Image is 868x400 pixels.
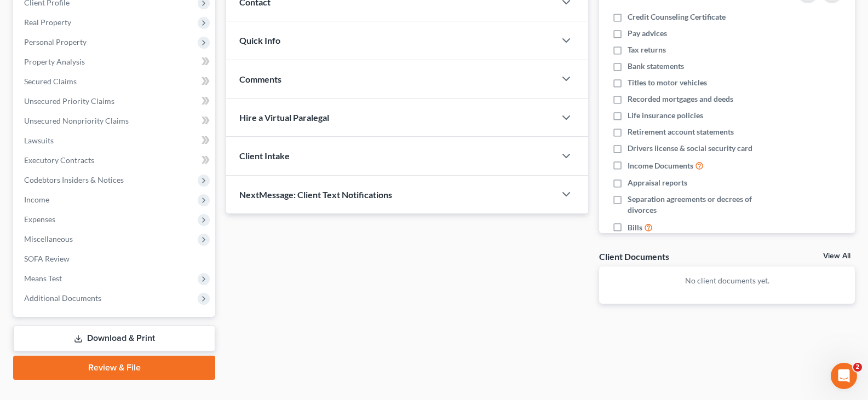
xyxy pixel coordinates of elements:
a: Property Analysis [15,52,215,72]
a: Lawsuits [15,131,215,150]
span: Additional Documents [24,293,101,303]
a: View All [823,252,850,260]
span: Personal Property [24,37,87,47]
span: Lawsuits [24,136,54,145]
span: Unsecured Nonpriority Claims [24,116,129,125]
span: Titles to motor vehicles [628,77,707,88]
a: Secured Claims [15,72,215,91]
a: Review & File [13,356,215,380]
span: Pay advices [628,28,667,39]
a: Unsecured Nonpriority Claims [15,111,215,131]
span: Income Documents [628,160,693,171]
span: Life insurance policies [628,110,703,121]
a: Unsecured Priority Claims [15,91,215,111]
a: SOFA Review [15,249,215,269]
span: SOFA Review [24,254,70,263]
div: Client Documents [599,251,669,262]
span: Bills [628,222,642,233]
a: Download & Print [13,326,215,351]
span: Secured Claims [24,77,77,86]
span: Means Test [24,274,62,283]
span: Retirement account statements [628,126,734,137]
span: Hire a Virtual Paralegal [239,112,329,123]
span: 2 [853,363,862,372]
span: Real Property [24,18,71,27]
span: Drivers license & social security card [628,143,752,154]
span: Client Intake [239,150,290,161]
span: Executory Contracts [24,155,94,165]
iframe: Intercom live chat [831,363,857,389]
span: Bank statements [628,61,684,72]
span: Quick Info [239,35,280,45]
a: Executory Contracts [15,150,215,170]
span: Appraisal reports [628,177,687,188]
span: Income [24,195,49,204]
span: Credit Counseling Certificate [628,11,726,22]
span: NextMessage: Client Text Notifications [239,189,392,200]
span: Separation agreements or decrees of divorces [628,194,781,216]
span: Expenses [24,215,55,224]
span: Tax returns [628,44,666,55]
span: Comments [239,74,281,84]
span: Codebtors Insiders & Notices [24,175,124,184]
span: Miscellaneous [24,234,73,244]
span: Recorded mortgages and deeds [628,94,733,105]
span: Property Analysis [24,57,85,66]
span: Unsecured Priority Claims [24,96,114,106]
p: No client documents yet. [608,275,846,286]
